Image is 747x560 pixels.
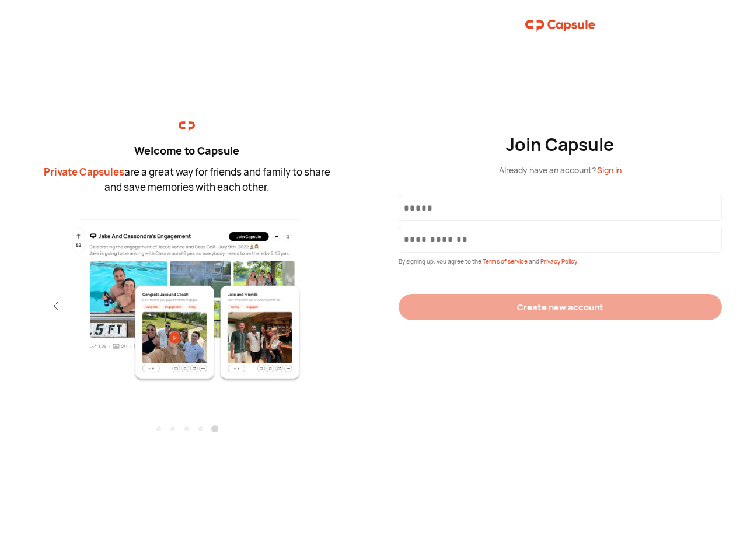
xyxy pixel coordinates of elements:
div: Join Capsule [506,134,615,155]
img: logo [525,14,595,37]
span: Privacy Policy [540,257,577,265]
div: Welcome to Capsule [41,143,333,159]
div: Already have an account? [499,164,622,176]
img: logo [179,118,195,135]
span: Private Capsules [44,165,124,178]
div: are a great way for friends and family to share and save memories with each other. [41,164,333,194]
span: Terms of service [483,257,529,265]
div: By signing up, you agree to the and [399,257,722,266]
img: fifth.png [60,218,315,382]
span: Sign in [597,164,622,176]
button: Create new account [399,294,722,320]
div: Create new account [517,301,603,313]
